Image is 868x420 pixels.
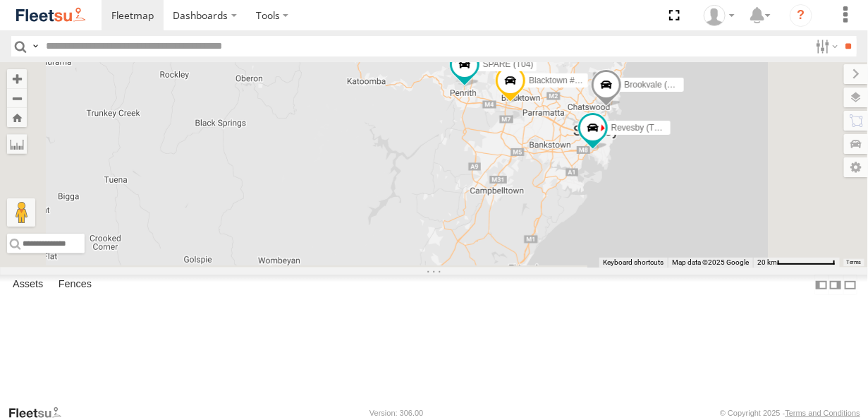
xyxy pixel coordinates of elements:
[7,69,27,88] button: Zoom in
[844,157,868,177] label: Map Settings
[757,258,777,266] span: 20 km
[786,409,860,417] a: Terms and Conditions
[14,6,87,25] img: fleetsu-logo-horizontal.svg
[8,406,73,420] a: Visit our Website
[603,258,664,268] button: Keyboard shortcuts
[753,258,840,268] button: Map Scale: 20 km per 79 pixels
[482,59,533,68] span: SPARE (T04)
[7,108,27,127] button: Zoom Home
[369,409,423,417] div: Version: 306.00
[7,88,27,108] button: Zoom out
[814,275,829,295] label: Dock Summary Table to the Left
[790,4,812,27] i: ?
[611,122,743,132] span: Revesby (T07 - [PERSON_NAME])
[810,36,841,56] label: Search Filter Options
[720,409,860,417] div: © Copyright 2025 -
[7,198,35,227] button: Drag Pegman onto the map to open Street View
[699,5,740,26] div: Adrian Singleton
[529,76,679,85] span: Blacktown #2 (T05 - [PERSON_NAME])
[624,80,762,90] span: Brookvale (T10 - [PERSON_NAME])
[829,275,843,295] label: Dock Summary Table to the Right
[7,134,27,154] label: Measure
[672,258,749,266] span: Map data ©2025 Google
[847,260,862,265] a: Terms (opens in new tab)
[30,36,41,56] label: Search Query
[6,275,50,295] label: Assets
[51,275,99,295] label: Fences
[843,275,857,295] label: Hide Summary Table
